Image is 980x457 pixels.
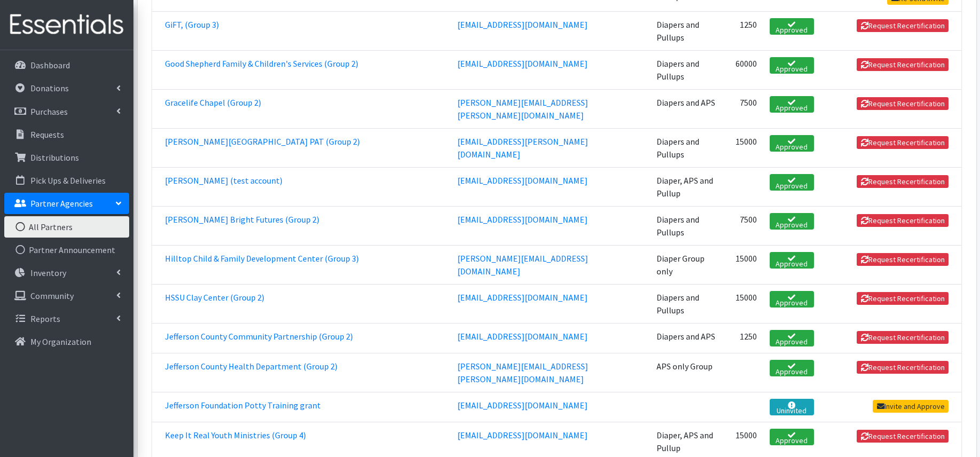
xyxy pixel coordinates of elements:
[457,58,588,69] a: [EMAIL_ADDRESS][DOMAIN_NAME]
[770,18,815,35] a: Approved
[4,77,129,99] a: Donations
[650,284,725,323] td: Diapers and Pullups
[457,361,588,384] a: [PERSON_NAME][EMAIL_ADDRESS][PERSON_NAME][DOMAIN_NAME]
[725,50,763,89] td: 60000
[857,430,949,443] button: Request Recertification
[857,292,949,305] button: Request Recertification
[770,429,815,445] a: Approved
[165,19,219,30] a: GiFT, (Group 3)
[165,400,321,411] a: Jefferson Foundation Potty Training grant
[165,430,306,440] a: Keep It Real Youth Ministries (Group 4)
[770,330,815,346] a: Approved
[650,245,725,284] td: Diaper Group only
[457,19,588,30] a: [EMAIL_ADDRESS][DOMAIN_NAME]
[165,214,319,225] a: [PERSON_NAME] Bright Futures (Group 2)
[770,399,815,415] a: Uninvited
[4,193,129,214] a: Partner Agencies
[857,214,949,227] button: Request Recertification
[30,106,68,117] p: Purchases
[457,400,588,411] a: [EMAIL_ADDRESS][DOMAIN_NAME]
[165,97,261,108] a: Gracelife Chapel (Group 2)
[650,89,725,128] td: Diapers and APS
[30,336,91,347] p: My Organization
[650,50,725,89] td: Diapers and Pullups
[30,175,106,186] p: Pick Ups & Deliveries
[857,58,949,71] button: Request Recertification
[4,285,129,306] a: Community
[30,290,74,301] p: Community
[725,128,763,167] td: 15000
[30,83,69,93] p: Donations
[650,353,725,392] td: APS only Group
[4,124,129,145] a: Requests
[857,175,949,188] button: Request Recertification
[725,284,763,323] td: 15000
[4,170,129,191] a: Pick Ups & Deliveries
[30,129,64,140] p: Requests
[857,97,949,110] button: Request Recertification
[4,216,129,238] a: All Partners
[457,136,588,160] a: [EMAIL_ADDRESS][PERSON_NAME][DOMAIN_NAME]
[725,323,763,353] td: 1250
[650,167,725,206] td: Diaper, APS and Pullup
[770,174,815,191] a: Approved
[30,152,79,163] p: Distributions
[165,361,337,372] a: Jefferson County Health Department (Group 2)
[457,214,588,225] a: [EMAIL_ADDRESS][DOMAIN_NAME]
[4,7,129,43] img: HumanEssentials
[857,253,949,266] button: Request Recertification
[457,175,588,186] a: [EMAIL_ADDRESS][DOMAIN_NAME]
[165,175,282,186] a: [PERSON_NAME] (test account)
[457,253,588,277] a: [PERSON_NAME][EMAIL_ADDRESS][DOMAIN_NAME]
[770,96,815,113] a: Approved
[650,206,725,245] td: Diapers and Pullups
[457,430,588,440] a: [EMAIL_ADDRESS][DOMAIN_NAME]
[30,198,93,209] p: Partner Agencies
[165,253,359,264] a: Hilltop Child & Family Development Center (Group 3)
[725,89,763,128] td: 7500
[165,331,353,342] a: Jefferson County Community Partnership (Group 2)
[457,97,588,121] a: [PERSON_NAME][EMAIL_ADDRESS][PERSON_NAME][DOMAIN_NAME]
[650,11,725,50] td: Diapers and Pullups
[4,54,129,76] a: Dashboard
[770,213,815,230] a: Approved
[857,361,949,374] button: Request Recertification
[4,331,129,352] a: My Organization
[770,57,815,74] a: Approved
[725,206,763,245] td: 7500
[165,136,360,147] a: [PERSON_NAME][GEOGRAPHIC_DATA] PAT (Group 2)
[770,360,815,376] a: Approved
[770,291,815,308] a: Approved
[457,292,588,303] a: [EMAIL_ADDRESS][DOMAIN_NAME]
[770,135,815,152] a: Approved
[4,262,129,283] a: Inventory
[725,11,763,50] td: 1250
[165,58,358,69] a: Good Shepherd Family & Children's Services (Group 2)
[4,147,129,168] a: Distributions
[4,101,129,122] a: Purchases
[857,331,949,344] button: Request Recertification
[857,136,949,149] button: Request Recertification
[30,267,66,278] p: Inventory
[725,245,763,284] td: 15000
[650,128,725,167] td: Diapers and Pullups
[30,60,70,70] p: Dashboard
[165,292,264,303] a: HSSU Clay Center (Group 2)
[30,313,60,324] p: Reports
[457,331,588,342] a: [EMAIL_ADDRESS][DOMAIN_NAME]
[873,400,949,413] a: Invite and Approve
[4,239,129,261] a: Partner Announcement
[857,19,949,32] button: Request Recertification
[650,323,725,353] td: Diapers and APS
[4,308,129,329] a: Reports
[770,252,815,269] a: Approved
